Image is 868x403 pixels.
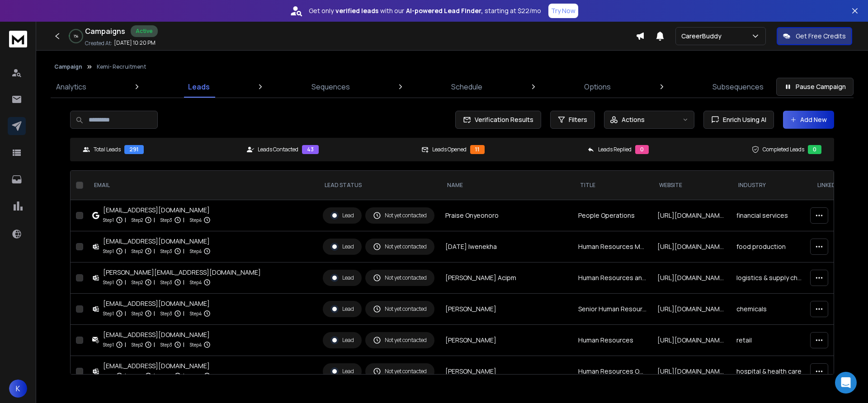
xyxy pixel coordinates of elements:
[85,40,112,47] p: Created At:
[652,356,731,387] td: [URL][DOMAIN_NAME]
[432,146,467,153] p: Leads Opened
[440,171,573,200] th: NAME
[317,171,440,200] th: LEAD STATUS
[94,146,121,153] p: Total Leads
[190,216,202,225] p: Step 4
[731,231,810,262] td: food production
[573,231,652,262] td: Human Resources Manager
[309,6,541,15] p: Get only with our starting at $22/mo
[569,115,587,124] span: Filters
[183,309,184,318] p: |
[132,340,143,349] p: Step 2
[731,294,810,325] td: chemicals
[573,200,652,231] td: People Operations
[652,325,731,356] td: [URL][DOMAIN_NAME]
[796,32,846,41] p: Get Free Credits
[440,325,573,356] td: [PERSON_NAME]
[87,171,317,200] th: EMAIL
[183,371,184,380] p: |
[190,340,202,349] p: Step 4
[103,299,211,308] div: [EMAIL_ADDRESS][DOMAIN_NAME]
[154,371,155,380] p: |
[573,294,652,325] td: Senior Human Resources Officer
[440,231,573,262] td: [DATE] Iwenekha
[154,247,155,256] p: |
[573,171,652,200] th: title
[114,39,156,47] p: [DATE] 10:20 PM
[154,309,155,318] p: |
[573,325,652,356] td: Human Resources
[125,247,126,256] p: |
[808,145,821,154] div: 0
[183,340,184,349] p: |
[446,76,488,98] a: Schedule
[125,278,126,287] p: |
[132,309,143,318] p: Step 2
[703,111,774,129] button: Enrich Using AI
[440,262,573,294] td: [PERSON_NAME] Acipm
[471,115,533,124] span: Verification Results
[154,340,155,349] p: |
[132,247,143,256] p: Step 2
[712,81,764,92] p: Subsequences
[9,380,27,398] button: K
[440,294,573,325] td: [PERSON_NAME]
[9,31,27,47] img: logo
[373,274,427,282] div: Not yet contacted
[74,33,78,39] p: 1 %
[573,262,652,294] td: Human Resources and Administration
[373,336,427,344] div: Not yet contacted
[132,278,143,287] p: Step 2
[330,367,354,375] div: Lead
[97,63,146,70] p: Kemi- Recruitment
[719,115,766,124] span: Enrich Using AI
[183,278,184,287] p: |
[125,340,126,349] p: |
[302,145,319,154] div: 43
[440,200,573,231] td: Praise Onyeonoro
[652,262,731,294] td: [URL][DOMAIN_NAME]
[335,6,378,15] strong: verified leads
[635,145,649,154] div: 0
[160,278,172,287] p: Step 3
[160,309,172,318] p: Step 3
[103,278,114,287] p: Step 1
[51,76,92,98] a: Analytics
[190,247,202,256] p: Step 4
[103,371,114,380] p: Step 1
[731,356,810,387] td: hospital & health care
[330,243,354,251] div: Lead
[652,231,731,262] td: [URL][DOMAIN_NAME]
[731,200,810,231] td: financial services
[330,336,354,344] div: Lead
[579,76,616,98] a: Options
[188,81,210,92] p: Leads
[455,111,541,129] button: Verification Results
[103,309,114,318] p: Step 1
[306,76,355,98] a: Sequences
[406,6,483,15] strong: AI-powered Lead Finder,
[154,216,155,225] p: |
[330,211,354,220] div: Lead
[154,278,155,287] p: |
[160,371,172,380] p: Step 3
[132,216,143,225] p: Step 2
[190,371,202,380] p: Step 4
[103,216,114,225] p: Step 1
[707,76,769,98] a: Subsequences
[125,216,126,225] p: |
[598,146,632,153] p: Leads Replied
[103,237,211,246] div: [EMAIL_ADDRESS][DOMAIN_NAME]
[311,81,350,92] p: Sequences
[190,309,202,318] p: Step 4
[160,247,172,256] p: Step 3
[258,146,298,153] p: Leads Contacted
[103,268,261,277] div: [PERSON_NAME][EMAIL_ADDRESS][DOMAIN_NAME]
[731,325,810,356] td: retail
[652,171,731,200] th: website
[622,115,645,124] p: Actions
[103,247,114,256] p: Step 1
[124,145,144,154] div: 291
[103,340,114,349] p: Step 1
